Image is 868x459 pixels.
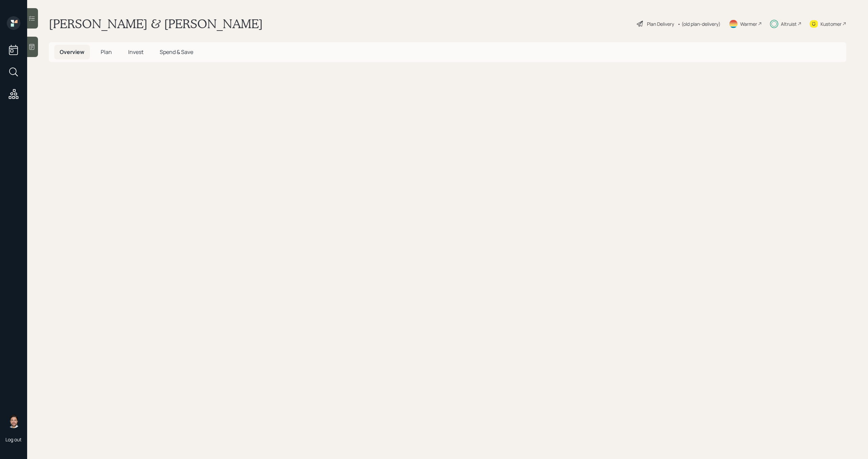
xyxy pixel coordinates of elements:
div: Plan Delivery [647,20,674,27]
div: • (old plan-delivery) [677,20,721,27]
div: Kustomer [821,20,842,27]
div: Log out [5,436,22,443]
div: Warmer [740,20,757,27]
img: michael-russo-headshot.png [7,415,20,428]
div: Altruist [781,20,797,27]
span: Invest [128,48,143,56]
h1: [PERSON_NAME] & [PERSON_NAME] [49,16,263,31]
span: Spend & Save [160,48,193,56]
span: Overview [60,48,84,56]
span: Plan [101,48,112,56]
